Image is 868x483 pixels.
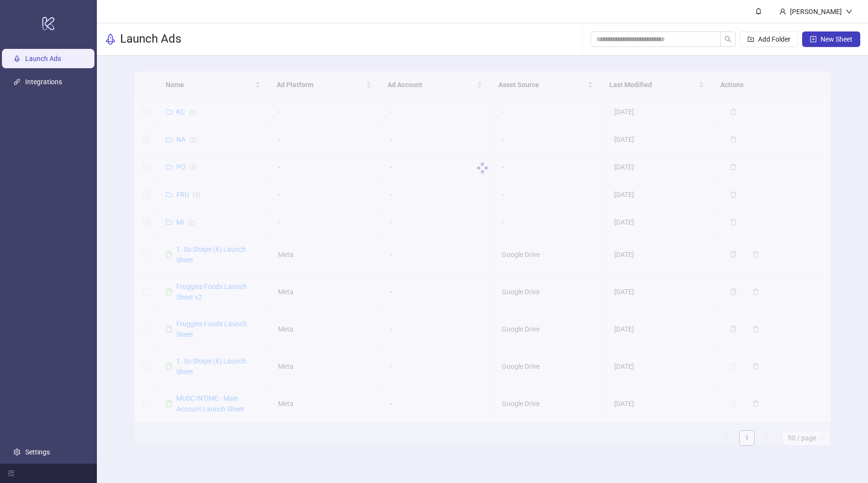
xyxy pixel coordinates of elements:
[25,78,62,86] a: Integrations
[120,31,181,47] h3: Launch Ads
[821,35,852,43] span: New Sheet
[755,8,762,15] span: bell
[846,8,852,15] span: down
[758,35,790,43] span: Add Folder
[8,470,15,477] span: menu-fold
[802,31,860,47] button: New Sheet
[740,31,798,47] button: Add Folder
[105,33,116,45] span: rocket
[779,8,786,15] span: user
[786,6,846,17] div: [PERSON_NAME]
[25,448,50,456] a: Settings
[747,36,754,43] span: folder-add
[25,55,61,62] a: Launch Ads
[725,36,731,43] span: search
[810,36,817,43] span: plus-square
